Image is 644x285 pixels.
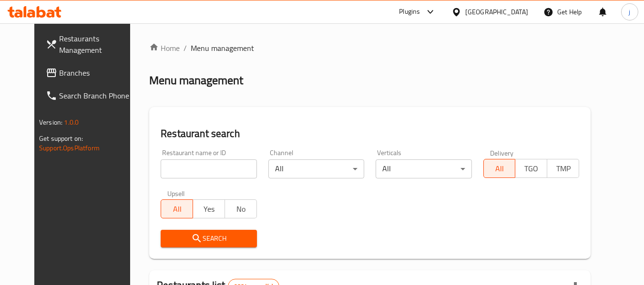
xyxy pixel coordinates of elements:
span: No [229,202,253,216]
span: TGO [519,162,543,176]
span: j [629,7,630,17]
li: / [184,42,187,54]
span: Search Branch Phone [59,90,134,101]
span: Restaurants Management [59,33,134,56]
span: Search [168,233,249,245]
button: Search [161,230,256,247]
a: Home [149,42,180,54]
span: 1.0.0 [64,116,79,128]
button: Yes [193,199,225,218]
label: Delivery [490,149,514,156]
button: All [483,159,516,178]
span: Menu management [191,42,254,54]
span: Yes [197,202,221,216]
a: Search Branch Phone [38,84,142,107]
button: All [161,199,193,218]
span: All [165,202,189,216]
div: All [268,159,364,178]
h2: Menu management [149,73,243,88]
input: Search for restaurant name or ID.. [161,159,256,178]
span: TMP [551,162,575,176]
span: Get support on: [39,132,83,145]
a: Restaurants Management [38,27,142,61]
nav: breadcrumb [149,42,591,54]
button: TGO [515,159,547,178]
div: [GEOGRAPHIC_DATA] [465,7,528,17]
h2: Restaurant search [161,127,579,141]
a: Support.OpsPlatform [39,142,100,154]
div: All [376,159,471,178]
label: Upsell [167,190,185,197]
div: Plugins [399,6,420,18]
span: Version: [39,116,62,128]
button: TMP [547,159,579,178]
span: All [488,162,512,176]
a: Branches [38,61,142,84]
button: No [225,199,257,218]
span: Branches [59,67,134,79]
